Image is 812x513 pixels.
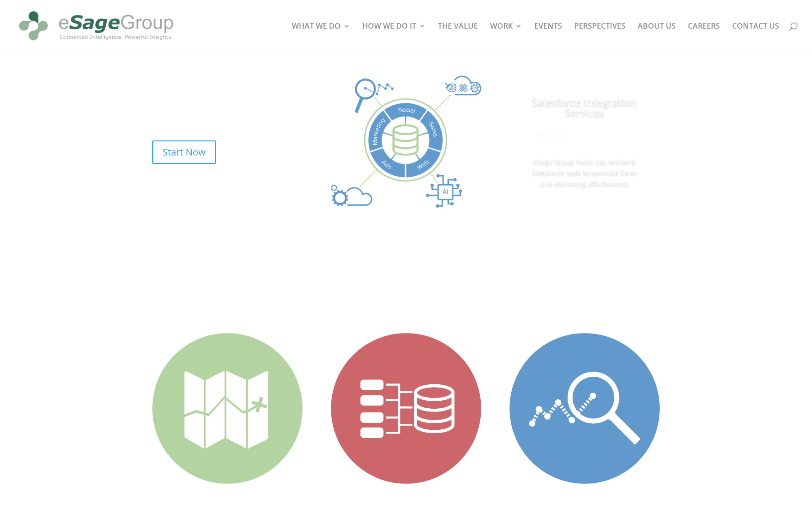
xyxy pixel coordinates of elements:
[638,23,676,52] a: ABOUT US
[331,333,481,483] img: Asset 19
[529,156,640,190] p: eSage Group helps you onboard Salesforce tools to optimize Sales and Marketing effectiveness
[549,199,620,223] a: Learn More
[732,23,779,52] a: CONTACT US
[574,23,625,52] a: PERSPECTIVES
[152,118,303,126] h2: Our team of Salesforce, Azure, AWS, Snowflake, and Google cloud experts help clients integrate an...
[688,23,720,52] a: CAREERS
[534,23,562,52] a: EVENTS
[532,95,637,119] a: Salesforce Integration Services
[292,23,350,52] a: WHAT WE DO
[362,23,426,52] a: HOW WE DO IT
[490,23,522,52] a: WORK
[16,4,177,48] img: eSage Group
[152,104,303,114] h1: From Data Integration to Data Science
[152,140,216,164] a: Start Now
[438,23,478,52] a: THE VALUE
[509,333,660,483] img: Asset 17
